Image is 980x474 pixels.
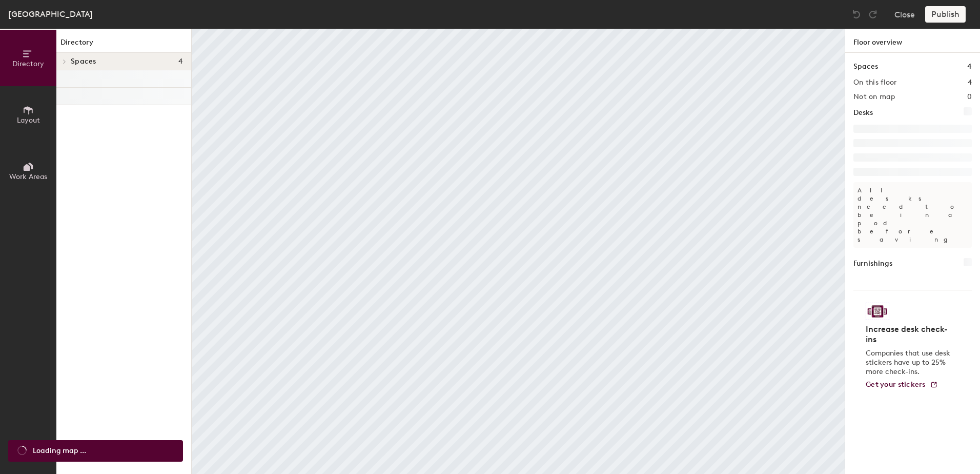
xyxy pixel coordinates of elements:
[853,182,972,248] p: All desks need to be in a pod before saving
[866,349,953,377] p: Companies that use desk stickers have up to 25% more check-ins.
[178,57,183,66] span: 4
[868,9,878,19] img: Redo
[56,37,191,53] h1: Directory
[71,57,96,66] span: Spaces
[8,8,93,21] div: [GEOGRAPHIC_DATA]
[851,9,862,19] img: Undo
[12,60,44,68] span: Directory
[17,116,40,125] span: Layout
[967,93,972,101] h2: 0
[853,258,892,269] h1: Furnishings
[866,324,953,345] h4: Increase desk check-ins
[845,29,980,53] h1: Floor overview
[866,381,938,389] a: Get your stickers
[866,380,926,389] span: Get your stickers
[968,78,972,87] h2: 4
[33,445,86,457] span: Loading map ...
[853,78,897,87] h2: On this floor
[967,61,972,72] h1: 4
[853,61,878,72] h1: Spaces
[853,93,895,101] h2: Not on map
[192,29,845,474] canvas: Map
[853,107,873,118] h1: Desks
[9,172,47,181] span: Work Areas
[894,6,915,23] button: Close
[866,303,889,320] img: Sticker logo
